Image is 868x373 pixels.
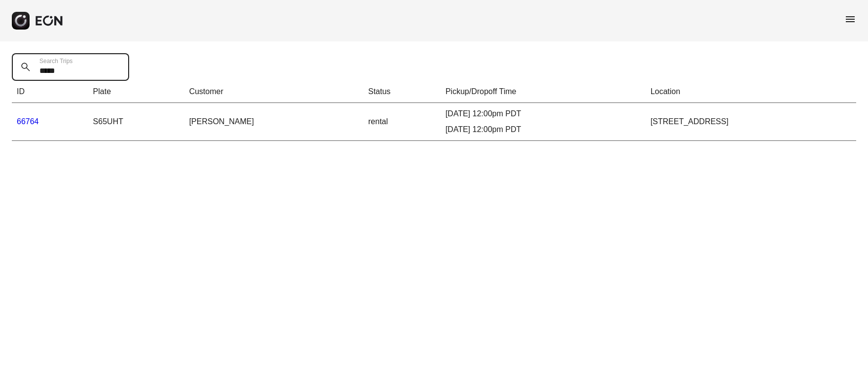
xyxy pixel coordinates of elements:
th: Pickup/Dropoff Time [441,81,646,103]
th: Customer [184,81,363,103]
label: Search Trips [39,57,72,65]
td: rental [363,103,441,141]
th: ID [12,81,88,103]
td: S65UHT [88,103,184,141]
a: 66764 [17,117,39,126]
div: [DATE] 12:00pm PDT [446,124,641,136]
td: [STREET_ADDRESS] [646,103,856,141]
div: [DATE] 12:00pm PDT [446,108,641,120]
td: [PERSON_NAME] [184,103,363,141]
th: Location [646,81,856,103]
th: Plate [88,81,184,103]
span: menu [844,13,856,25]
th: Status [363,81,441,103]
